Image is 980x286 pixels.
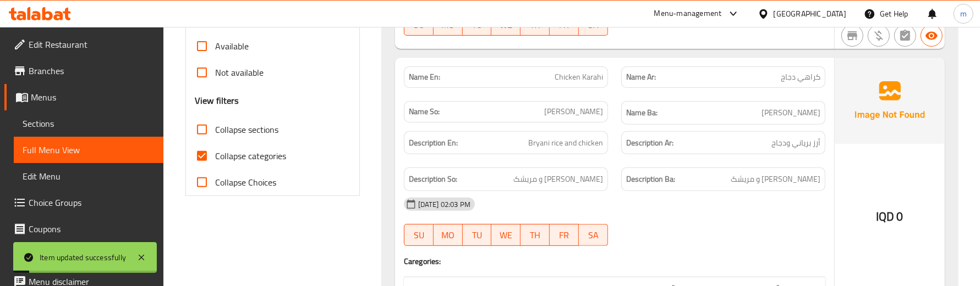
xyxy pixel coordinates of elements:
[496,17,516,33] span: WE
[583,17,604,33] span: SA
[215,40,249,53] span: Available
[409,106,440,117] strong: Name So:
[404,256,825,267] h4: Caregories:
[544,106,603,117] span: [PERSON_NAME]
[4,189,163,216] a: Choice Groups
[463,224,492,246] button: TU
[409,17,429,33] span: SU
[579,224,608,246] button: SA
[14,137,163,163] a: Full Menu View
[876,206,894,227] span: IQD
[525,17,545,33] span: TH
[409,227,429,243] span: SU
[29,64,155,77] span: Branches
[215,66,264,79] span: Not available
[491,224,521,246] button: WE
[762,106,820,120] span: [PERSON_NAME]
[31,91,155,104] span: Menus
[14,163,163,189] a: Edit Menu
[555,71,603,83] span: Chicken Karahi
[434,224,463,246] button: MO
[4,58,163,84] a: Branches
[554,227,574,243] span: FR
[23,170,155,183] span: Edit Menu
[960,8,967,20] span: m
[4,31,163,58] a: Edit Restaurant
[496,227,516,243] span: WE
[4,84,163,110] a: Menus
[467,227,488,243] span: TU
[868,25,890,47] button: Purchased item
[626,172,675,186] strong: Description Ba:
[409,71,440,83] strong: Name En:
[583,227,604,243] span: SA
[23,143,155,156] span: Full Menu View
[835,58,945,143] img: Ae5nvW7+0k+MAAAAAElFTkSuQmCC
[29,196,155,209] span: Choice Groups
[781,71,820,83] span: كراهي دجاج
[774,8,846,20] div: [GEOGRAPHIC_DATA]
[23,117,155,130] span: Sections
[626,136,674,150] strong: Description Ar:
[626,71,656,83] strong: Name Ar:
[4,242,163,268] a: Promotions
[654,7,722,20] div: Menu-management
[897,206,904,227] span: 0
[771,136,820,150] span: أرز برياني ودجاج
[521,224,550,246] button: TH
[14,110,163,137] a: Sections
[438,227,458,243] span: MO
[550,224,579,246] button: FR
[525,227,545,243] span: TH
[4,216,163,242] a: Coupons
[438,17,458,33] span: MO
[40,251,126,263] div: Item updated successfully
[215,176,276,189] span: Collapse Choices
[554,17,574,33] span: FR
[409,172,457,186] strong: Description So:
[414,199,475,210] span: [DATE] 02:03 PM
[29,38,155,51] span: Edit Restaurant
[894,25,916,47] button: Not has choices
[841,25,863,47] button: Not branch specific item
[29,222,155,235] span: Coupons
[626,106,658,120] strong: Name Ba:
[467,17,488,33] span: TU
[404,224,434,246] button: SU
[921,25,943,47] button: Available
[215,123,278,136] span: Collapse sections
[513,172,603,186] span: برنجی بریانی و مریشک
[195,94,239,107] h3: View filters
[409,136,458,150] strong: Description En:
[215,149,286,162] span: Collapse categories
[528,136,603,150] span: Bryani rice and chicken
[731,172,820,186] span: برنجی بریانی و مریشک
